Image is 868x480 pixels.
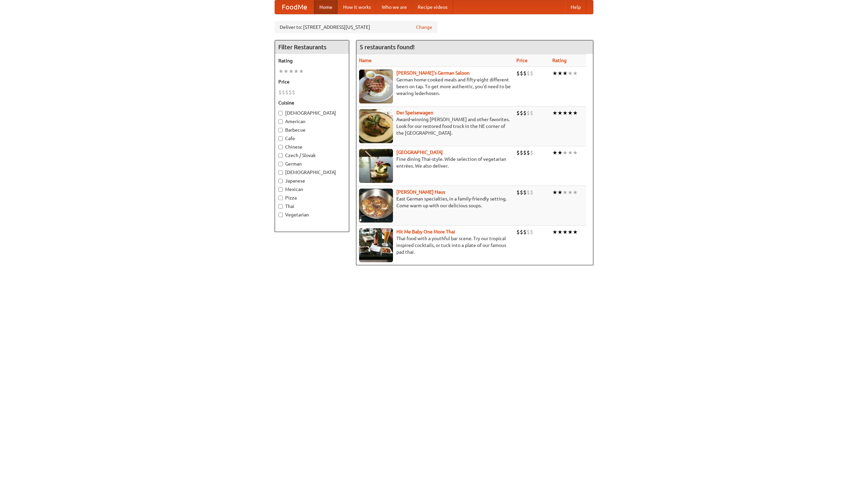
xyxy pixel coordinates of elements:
h4: Filter Restaurants [275,40,349,54]
p: German home-cooked meals and fifty-eight different beers on tap. To get more authentic, you'd nee... [359,76,511,97]
a: FoodMe [275,0,314,14]
label: Barbecue [278,127,346,133]
li: $ [530,149,533,156]
li: ★ [557,228,563,236]
label: Cafe [278,135,346,142]
b: [GEOGRAPHIC_DATA] [396,150,443,155]
label: [DEMOGRAPHIC_DATA] [278,110,346,116]
li: ★ [563,228,568,236]
label: Mexican [278,186,346,193]
li: $ [530,189,533,196]
label: Thai [278,203,346,210]
a: Name [359,58,372,63]
li: ★ [563,70,568,77]
label: Chinese [278,143,346,150]
li: ★ [573,228,578,236]
li: ★ [552,228,557,236]
h5: Price [278,78,346,85]
label: Vegetarian [278,211,346,218]
input: Japanese [278,179,283,183]
input: [DEMOGRAPHIC_DATA] [278,111,283,115]
label: [DEMOGRAPHIC_DATA] [278,169,346,176]
li: $ [527,109,530,117]
li: $ [516,109,520,117]
input: Vegetarian [278,213,283,217]
label: Japanese [278,177,346,184]
a: [PERSON_NAME]'s German Saloon [396,70,470,76]
input: German [278,162,283,166]
a: Who we are [376,0,412,14]
li: ★ [573,109,578,117]
li: ★ [563,189,568,196]
a: Help [565,0,586,14]
li: $ [523,109,527,117]
li: ★ [557,149,563,156]
li: $ [523,189,527,196]
li: $ [523,149,527,156]
li: ★ [573,149,578,156]
img: babythai.jpg [359,228,393,262]
li: $ [527,70,530,77]
li: $ [285,89,289,96]
input: Thai [278,204,283,209]
img: kohlhaus.jpg [359,189,393,223]
label: German [278,160,346,167]
input: Pizza [278,196,283,200]
li: ★ [283,68,289,75]
li: $ [530,228,533,236]
a: How it works [338,0,376,14]
img: satay.jpg [359,149,393,183]
img: speisewagen.jpg [359,109,393,143]
li: $ [520,70,523,77]
li: ★ [289,68,294,75]
li: ★ [563,109,568,117]
li: ★ [294,68,299,75]
li: ★ [573,70,578,77]
li: ★ [552,149,557,156]
p: Award-winning [PERSON_NAME] and other favorites. Look for our restored food truck in the NE corne... [359,116,511,136]
li: ★ [568,228,573,236]
li: ★ [278,68,283,75]
li: ★ [568,70,573,77]
li: ★ [563,149,568,156]
li: ★ [557,70,563,77]
img: esthers.jpg [359,70,393,103]
input: Barbecue [278,128,283,132]
li: $ [520,228,523,236]
li: $ [516,70,520,77]
label: American [278,118,346,125]
p: East German specialties, in a family-friendly setting. Come warm up with our delicious soups. [359,195,511,209]
a: Der Speisewagen [396,110,433,115]
li: ★ [573,189,578,196]
input: American [278,119,283,124]
li: $ [292,89,295,96]
input: Mexican [278,187,283,192]
li: $ [527,149,530,156]
ng-pluralize: 5 restaurants found! [360,44,415,50]
li: $ [516,189,520,196]
input: Cafe [278,136,283,141]
label: Pizza [278,194,346,201]
li: $ [520,149,523,156]
li: ★ [552,70,557,77]
a: Price [516,58,528,63]
a: Change [416,24,432,31]
a: Recipe videos [412,0,453,14]
p: Fine dining Thai-style. Wide selection of vegetarian entrées. We also deliver. [359,156,511,169]
li: $ [278,89,282,96]
li: ★ [568,109,573,117]
a: [PERSON_NAME] Haus [396,189,445,195]
li: ★ [552,109,557,117]
li: $ [516,149,520,156]
li: $ [516,228,520,236]
li: ★ [557,109,563,117]
input: [DEMOGRAPHIC_DATA] [278,170,283,175]
div: Deliver to: [STREET_ADDRESS][US_STATE] [275,21,437,33]
li: ★ [568,189,573,196]
p: Thai food with a youthful bar scene. Try our tropical inspired cocktails, or tuck into a plate of... [359,235,511,255]
h5: Cuisine [278,99,346,106]
a: Hit Me Baby One More Thai [396,229,455,234]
